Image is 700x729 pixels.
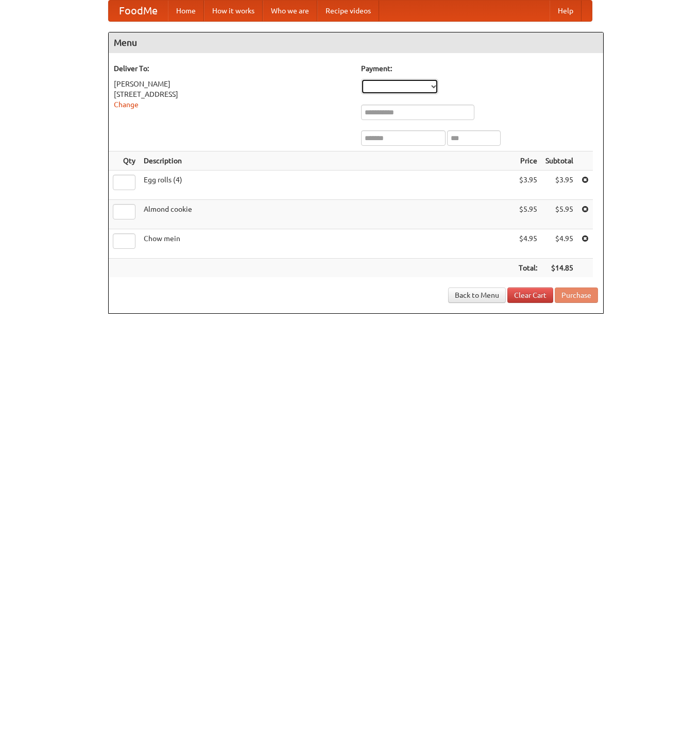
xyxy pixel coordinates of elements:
td: $3.95 [515,171,541,200]
td: $4.95 [541,229,577,259]
button: Purchase [555,287,598,303]
h4: Menu [109,32,603,53]
th: Qty [109,151,140,171]
h5: Deliver To: [114,63,351,74]
div: [STREET_ADDRESS] [114,89,351,99]
a: FoodMe [109,1,168,21]
a: Who we are [263,1,317,21]
td: Egg rolls (4) [140,171,515,200]
h5: Payment: [361,63,598,74]
a: Help [550,1,582,21]
a: Home [168,1,204,21]
th: $14.85 [541,259,577,278]
th: Total: [515,259,541,278]
td: $4.95 [515,229,541,259]
div: [PERSON_NAME] [114,79,351,89]
td: $3.95 [541,171,577,200]
a: Recipe videos [317,1,379,21]
th: Price [515,151,541,171]
th: Subtotal [541,151,577,171]
a: Back to Menu [448,287,506,303]
td: $5.95 [515,200,541,229]
td: Chow mein [140,229,515,259]
th: Description [140,151,515,171]
a: Change [114,100,139,109]
td: $5.95 [541,200,577,229]
td: Almond cookie [140,200,515,229]
a: How it works [204,1,263,21]
a: Clear Cart [507,287,553,303]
